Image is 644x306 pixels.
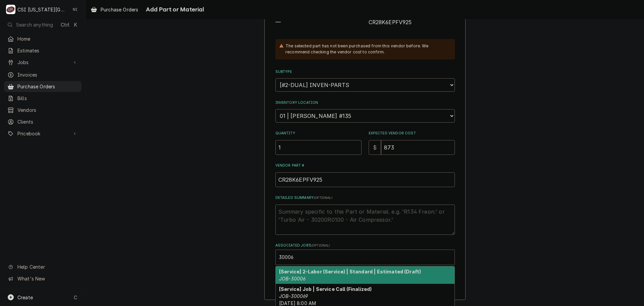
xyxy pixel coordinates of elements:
span: [DATE] 8:00 AM [279,300,316,306]
strong: [Service] 2-Labor (Service) | Standard | Estimated (Draft) [279,269,421,274]
div: Quantity [275,131,362,155]
span: ( optional ) [314,196,332,200]
span: Invoices [17,71,78,78]
span: Manufacturer Part # [369,18,455,27]
div: Subtype [275,69,455,92]
span: Create [17,295,33,300]
div: Associated Jobs [275,243,455,265]
a: Go to What's New [4,273,82,284]
div: Vendor Part # [275,163,455,187]
em: JOB-30006 [279,276,306,281]
div: Manufacturer [275,12,362,27]
div: The selected part has not been purchased from this vendor before. We recommend checking the vendo... [285,43,448,55]
a: Invoices [4,69,82,80]
div: Inventory Location [275,100,455,123]
div: C [6,5,15,14]
span: ( optional ) [311,244,330,247]
a: Estimates [4,45,82,56]
div: NI [70,5,80,14]
span: Add Part or Material [144,5,204,14]
a: Purchase Orders [4,81,82,92]
span: Estimates [17,47,78,54]
a: Go to Jobs [4,57,82,68]
label: Inventory Location [275,100,455,105]
label: Expected Vendor Cost [369,131,455,136]
a: Clients [4,116,82,127]
label: Vendor Part # [275,163,455,168]
span: Bills [17,95,78,102]
label: Subtype [275,69,455,75]
a: Vendors [4,104,82,116]
button: Search anythingCtrlK [4,19,82,31]
span: Purchase Orders [17,83,78,90]
div: $ [369,140,381,155]
div: Detailed Summary [275,195,455,234]
a: Go to Pricebook [4,128,82,139]
span: Ctrl [61,21,69,28]
a: Bills [4,93,82,104]
span: Pricebook [17,130,68,137]
em: JOB-300069 [279,293,308,299]
a: Home [4,33,82,44]
strong: [Service] Job | Service Call (Finalized) [279,286,372,292]
span: Clients [17,118,78,125]
span: Search anything [16,21,53,28]
span: Purchase Orders [101,6,138,13]
label: Associated Jobs [275,243,455,248]
div: Expected Vendor Cost [369,131,455,155]
span: CR28K6EPFV925 [369,19,412,26]
div: CSI [US_STATE][GEOGRAPHIC_DATA] [17,6,67,13]
a: Go to Help Center [4,261,82,272]
span: Manufacturer [275,18,362,27]
div: Manufacturer Part # [369,12,455,27]
a: Purchase Orders [88,4,141,15]
span: Help Center [17,263,77,270]
span: Jobs [17,59,68,66]
span: What's New [17,275,77,282]
div: CSI Kansas City's Avatar [6,5,15,14]
span: K [74,21,77,28]
label: Quantity [275,131,362,136]
span: Vendors [17,106,78,114]
label: Detailed Summary [275,195,455,201]
span: C [74,294,77,301]
div: Nate Ingram's Avatar [70,5,80,14]
span: — [275,19,281,26]
span: Home [17,35,78,42]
